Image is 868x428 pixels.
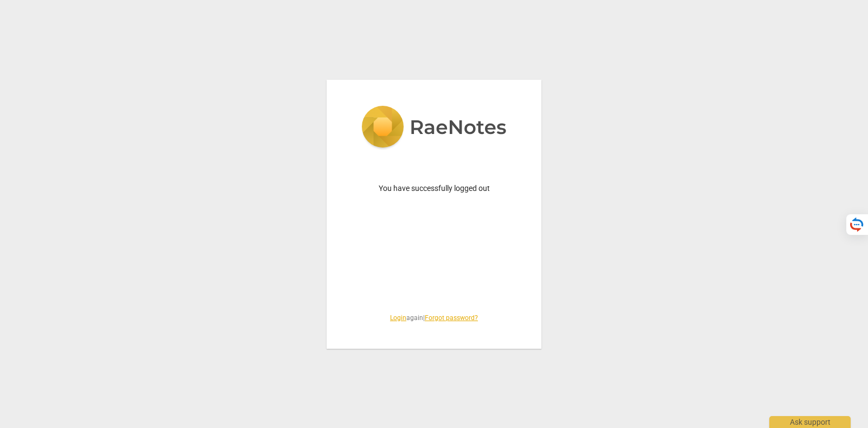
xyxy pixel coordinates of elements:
a: Forgot password? [425,314,478,322]
span: again | [353,314,515,323]
img: 5ac2273c67554f335776073100b6d88f.svg [361,106,507,150]
div: Ask support [769,416,851,428]
a: Login [390,314,406,322]
p: You have successfully logged out [353,183,515,194]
